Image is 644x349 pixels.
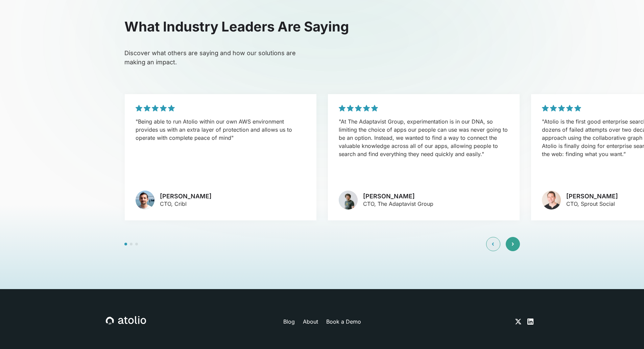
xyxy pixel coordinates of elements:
[283,318,295,326] a: Blog
[136,117,306,142] p: "Being able to run Atolio within our own AWS environment provides us with an extra layer of prote...
[136,191,154,210] img: avatar
[124,48,305,67] p: Discover what others are saying and how our solutions are making an impact.
[542,191,561,210] img: avatar
[124,19,520,35] h2: What Industry Leaders Are Saying
[363,200,433,208] p: CTO, The Adaptavist Group
[326,318,361,326] a: Book a Demo
[363,193,433,200] h3: [PERSON_NAME]
[610,317,644,349] iframe: Chat Widget
[566,193,618,200] h3: [PERSON_NAME]
[566,200,618,208] p: CTO, Sprout Social
[339,191,358,210] img: avatar
[303,318,318,326] a: About
[160,193,212,200] h3: [PERSON_NAME]
[160,200,212,208] p: CTO, Cribl
[339,117,509,158] p: "At The Adaptavist Group, experimentation is in our DNA, so limiting the choice of apps our peopl...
